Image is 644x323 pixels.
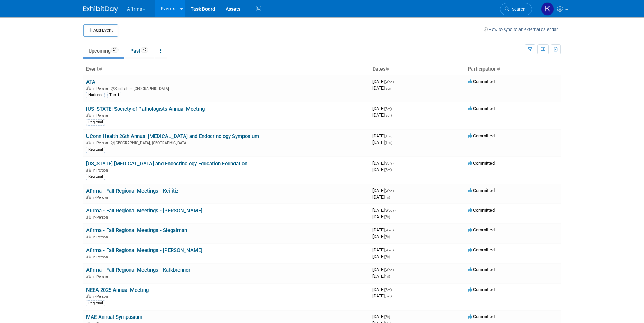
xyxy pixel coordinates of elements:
span: - [395,79,396,84]
a: NEEA 2025 Annual Meeting [86,287,149,293]
span: Committed [468,287,495,292]
img: Keirsten Davis [541,2,554,16]
span: [DATE] [372,207,396,213]
span: [DATE] [372,160,394,166]
img: ExhibitDay [83,6,118,13]
button: Add Event [83,24,118,37]
a: Upcoming21 [83,44,124,57]
span: (Fri) [385,315,390,319]
div: National [86,92,105,98]
span: [DATE] [372,167,392,172]
img: In-Person Event [86,168,91,172]
span: Committed [468,314,495,319]
div: Regional [86,147,105,153]
div: [GEOGRAPHIC_DATA], [GEOGRAPHIC_DATA] [86,140,367,145]
img: In-Person Event [86,141,91,144]
span: [DATE] [372,287,394,292]
span: (Wed) [385,248,394,252]
a: Sort by Participation Type [497,66,500,72]
div: Regional [86,174,105,180]
span: In-Person [92,294,110,299]
a: UConn Health 26th Annual [MEDICAL_DATA] and Endocrinology Symposium [86,133,259,139]
a: Sort by Start Date [385,66,389,72]
span: In-Person [92,235,110,239]
span: [DATE] [372,188,396,193]
span: (Thu) [385,134,392,138]
span: [DATE] [372,79,396,84]
span: In-Person [92,215,110,220]
div: Regional [86,119,105,126]
img: In-Person Event [86,86,91,90]
span: (Wed) [385,189,394,193]
img: In-Person Event [86,195,91,199]
span: [DATE] [372,274,390,279]
span: Committed [468,188,495,193]
span: [DATE] [372,194,390,200]
span: [DATE] [372,106,394,111]
span: (Thu) [385,141,392,145]
a: [US_STATE] [MEDICAL_DATA] and Endocrinology Education Foundation [86,160,247,167]
span: - [395,188,396,193]
th: Dates [370,63,465,75]
a: Afirma - Fall Regional Meetings - Siegalman [86,227,187,233]
img: In-Person Event [86,255,91,258]
a: Search [500,3,532,15]
a: ATA [86,79,95,85]
span: Committed [468,133,495,138]
span: Committed [468,267,495,272]
span: [DATE] [372,227,396,232]
span: (Sat) [385,168,392,172]
span: (Wed) [385,268,394,272]
img: In-Person Event [86,215,91,219]
span: Committed [468,227,495,232]
a: Afirma - Fall Regional Meetings - [PERSON_NAME] [86,247,202,253]
span: (Fri) [385,255,390,259]
th: Event [83,63,370,75]
span: In-Person [92,168,110,173]
span: - [395,267,396,272]
img: In-Person Event [86,113,91,117]
span: [DATE] [372,267,396,272]
span: In-Person [92,195,110,200]
a: Afirma - Fall Regional Meetings - Kalkbrenner [86,267,190,273]
span: (Wed) [385,209,394,212]
span: (Sat) [385,107,392,111]
span: (Fri) [385,215,390,219]
a: How to sync to an external calendar... [484,27,561,32]
span: - [393,106,394,111]
a: Sort by Event Name [99,66,102,72]
span: In-Person [92,275,110,279]
span: - [395,247,396,252]
span: (Sat) [385,288,392,292]
span: [DATE] [372,133,394,138]
a: Afirma - Fall Regional Meetings - [PERSON_NAME] [86,207,202,214]
span: - [393,287,394,292]
span: (Fri) [385,195,390,199]
span: (Fri) [385,275,390,278]
img: In-Person Event [86,275,91,278]
img: In-Person Event [86,235,91,238]
span: - [393,133,394,138]
span: [DATE] [372,254,390,259]
span: 45 [141,47,148,53]
a: Afirma - Fall Regional Meetings - Keilitiz [86,188,179,194]
span: In-Person [92,141,110,145]
span: (Sat) [385,113,392,117]
a: Past45 [125,44,154,57]
span: Committed [468,247,495,252]
span: [DATE] [372,214,390,219]
div: Regional [86,300,105,306]
span: [DATE] [372,140,392,145]
span: - [391,314,392,319]
div: Scottsdale, [GEOGRAPHIC_DATA] [86,85,367,91]
span: (Wed) [385,228,394,232]
a: [US_STATE] Society of Pathologists Annual Meeting [86,106,205,112]
span: In-Person [92,255,110,259]
span: (Sun) [385,86,392,90]
span: (Sat) [385,294,392,298]
span: - [395,207,396,213]
span: (Fri) [385,235,390,239]
span: [DATE] [372,85,392,91]
div: Tier 1 [107,92,121,98]
a: MAE Annual Symposium [86,314,142,320]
